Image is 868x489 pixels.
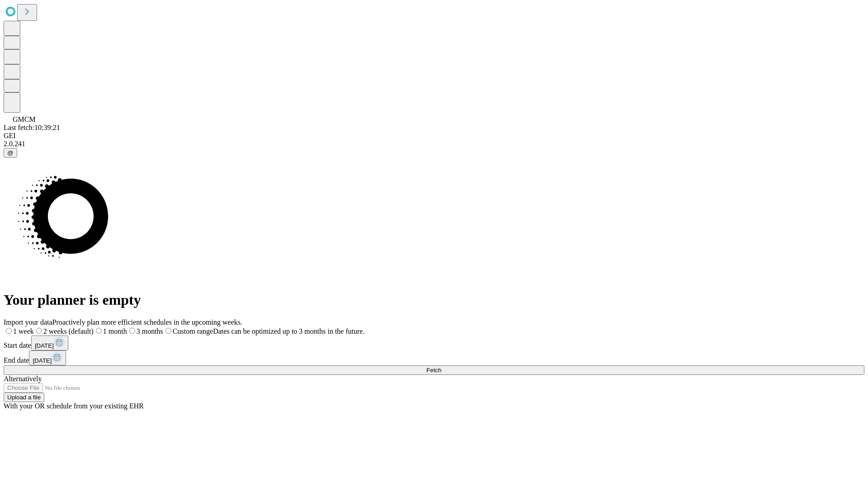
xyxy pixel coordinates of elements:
[29,350,66,365] button: [DATE]
[35,342,54,349] span: [DATE]
[4,292,864,308] h1: Your planner is empty
[7,149,14,156] span: @
[4,124,60,131] span: Last fetch: 10:39:21
[4,402,144,410] span: With your OR schedule from your existing EHR
[4,318,52,326] span: Import your data
[129,328,135,334] input: 3 months
[213,327,364,335] span: Dates can be optimized up to 3 months in the future.
[4,375,42,383] span: Alternatively
[4,148,17,158] button: @
[31,336,68,350] button: [DATE]
[173,327,213,335] span: Custom range
[4,365,864,375] button: Fetch
[36,328,42,334] input: 2 weeks (default)
[13,115,36,123] span: GMCM
[52,318,242,326] span: Proactively plan more efficient schedules in the upcoming weeks.
[4,350,864,365] div: End date
[43,327,94,335] span: 2 weeks (default)
[426,367,441,374] span: Fetch
[13,327,34,335] span: 1 week
[103,327,127,335] span: 1 month
[33,357,52,364] span: [DATE]
[137,327,163,335] span: 3 months
[6,328,12,334] input: 1 week
[96,328,102,334] input: 1 month
[4,393,44,402] button: Upload a file
[4,336,864,350] div: Start date
[165,328,171,334] input: Custom rangeDates can be optimized up to 3 months in the future.
[4,140,864,148] div: 2.0.241
[4,132,864,140] div: GEI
